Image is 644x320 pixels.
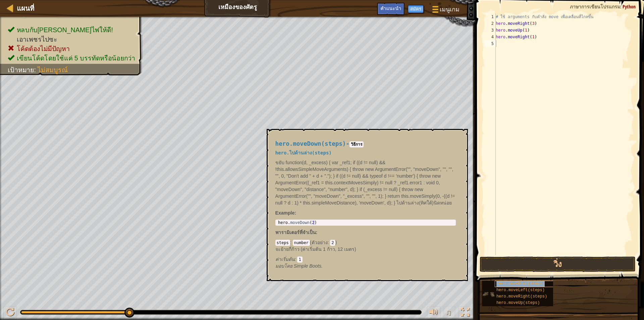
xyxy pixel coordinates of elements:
code: วิธีการ [350,141,364,147]
span: : [295,257,298,262]
span: hero.moveDown(steps) [275,140,346,147]
strong: : [275,210,296,216]
code: 1 [297,257,302,263]
code: steps [275,240,290,246]
span: hero.ไปด้านล่าง(steps) [275,150,332,155]
div: ( ) [275,239,456,263]
p: ขยับ function(d, _excess) { var _ref1; if ((d != null) && !this.allowsSimpleMoveArguments) { thro... [275,159,456,206]
span: : [290,240,293,245]
p: จะย้ายกี่ก้าว (ค่าเริ่มต้น 1 ก้าว, 12 เมตร) [275,246,456,253]
code: 2 [330,240,335,246]
span: ค่าเริ่มต้น [275,257,295,262]
span: ตัวอย่าง [312,240,328,245]
em: Simple Boots. [275,263,323,269]
code: number [293,240,310,246]
h4: - [275,141,456,147]
span: Example [275,210,295,216]
span: มอบโดย [275,263,294,269]
span: : [328,240,330,245]
span: พารามิเตอร์ที่จำเป็น [275,230,316,235]
span: : [316,230,318,235]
